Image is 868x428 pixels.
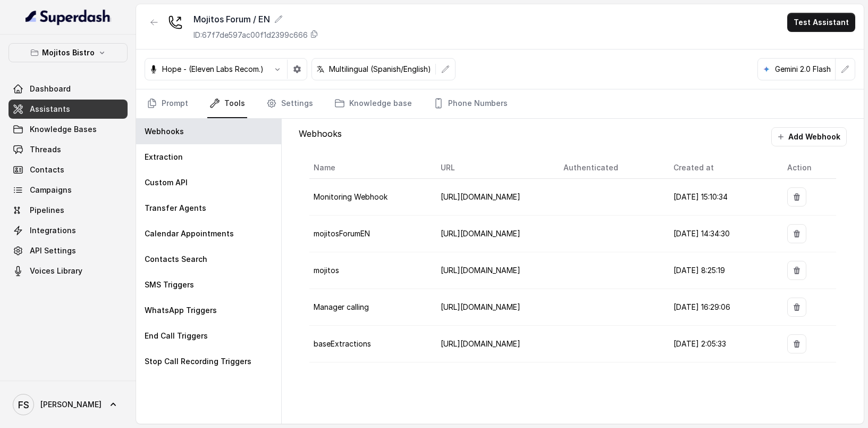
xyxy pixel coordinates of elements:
[441,192,520,201] span: [URL][DOMAIN_NAME]
[30,205,64,216] span: Pipelines
[145,89,190,118] a: Prompt
[779,157,836,179] th: Action
[775,64,831,75] p: Gemini 2.0 Flash
[9,100,128,119] a: Assistants
[555,157,665,179] th: Authenticated
[30,185,72,195] span: Campaigns
[329,64,431,75] p: Multilingual (Spanish/English)
[9,43,128,62] button: Mojitos Bistro
[145,89,855,118] nav: Tabs
[314,266,339,275] span: mojitos
[9,390,128,419] a: [PERSON_NAME]
[145,228,234,239] p: Calendar Appointments
[30,164,64,175] span: Contacts
[145,203,206,213] p: Transfer Agents
[9,241,128,260] a: API Settings
[18,399,29,410] text: FS
[207,89,247,118] a: Tools
[30,225,76,236] span: Integrations
[432,157,555,179] th: URL
[145,279,194,290] p: SMS Triggers
[314,192,387,201] span: Monitoring Webhook
[30,266,82,276] span: Voices Library
[30,84,71,94] span: Dashboard
[145,177,188,188] p: Custom API
[145,254,207,265] p: Contacts Search
[673,229,730,238] span: [DATE] 14:34:30
[145,331,208,341] p: End Call Triggers
[673,339,726,348] span: [DATE] 2:05:33
[332,89,414,118] a: Knowledge base
[309,157,432,179] th: Name
[665,157,779,179] th: Created at
[30,144,61,155] span: Threads
[9,79,128,98] a: Dashboard
[193,30,308,40] p: ID: 67f7de597ac00f1d2399c666
[771,127,847,146] button: Add Webhook
[314,229,370,238] span: mojitosForumEN
[441,339,520,348] span: [URL][DOMAIN_NAME]
[314,302,369,311] span: Manager calling
[441,266,520,275] span: [URL][DOMAIN_NAME]
[145,356,251,367] p: Stop Call Recording Triggers
[9,120,128,139] a: Knowledge Bases
[441,229,520,238] span: [URL][DOMAIN_NAME]
[314,339,371,348] span: baseExtractions
[9,180,128,200] a: Campaigns
[787,13,855,32] button: Test Assistant
[30,104,70,114] span: Assistants
[30,245,76,256] span: API Settings
[145,305,217,316] p: WhatsApp Triggers
[762,65,771,73] svg: google logo
[145,152,183,162] p: Extraction
[9,140,128,159] a: Threads
[673,192,728,201] span: [DATE] 15:10:34
[299,127,342,146] p: Webhooks
[9,221,128,240] a: Integrations
[162,64,264,75] p: Hope - (Eleven Labs Recom.)
[9,160,128,179] a: Contacts
[30,124,97,135] span: Knowledge Bases
[441,302,520,311] span: [URL][DOMAIN_NAME]
[673,266,725,275] span: [DATE] 8:25:19
[193,13,318,26] div: Mojitos Forum / EN
[40,399,102,410] span: [PERSON_NAME]
[26,9,111,26] img: light.svg
[673,302,730,311] span: [DATE] 16:29:06
[9,201,128,220] a: Pipelines
[42,46,95,59] p: Mojitos Bistro
[9,261,128,281] a: Voices Library
[264,89,315,118] a: Settings
[145,126,184,137] p: Webhooks
[431,89,510,118] a: Phone Numbers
